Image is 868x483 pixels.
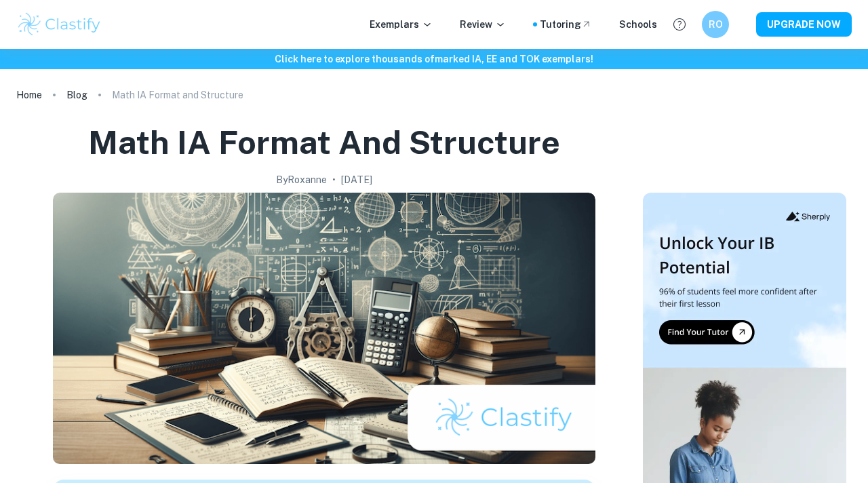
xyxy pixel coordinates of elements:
a: Tutoring [540,17,592,32]
p: Exemplars [370,17,433,32]
a: Schools [619,17,657,32]
img: Math IA Format and Structure cover image [53,193,595,464]
p: Math IA Format and Structure [112,88,243,102]
h6: RO [708,17,724,32]
h1: Math IA Format and Structure [88,121,560,164]
p: • [332,172,336,187]
a: Home [16,85,42,104]
button: RO [702,11,729,38]
h2: [DATE] [341,172,372,187]
button: Help and Feedback [668,13,691,36]
h2: By Roxanne [276,172,327,187]
p: Review [460,17,506,32]
button: UPGRADE NOW [756,12,852,37]
a: Blog [66,85,87,104]
h6: Click here to explore thousands of marked IA, EE and TOK exemplars ! [3,52,865,66]
img: Clastify logo [16,11,102,38]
